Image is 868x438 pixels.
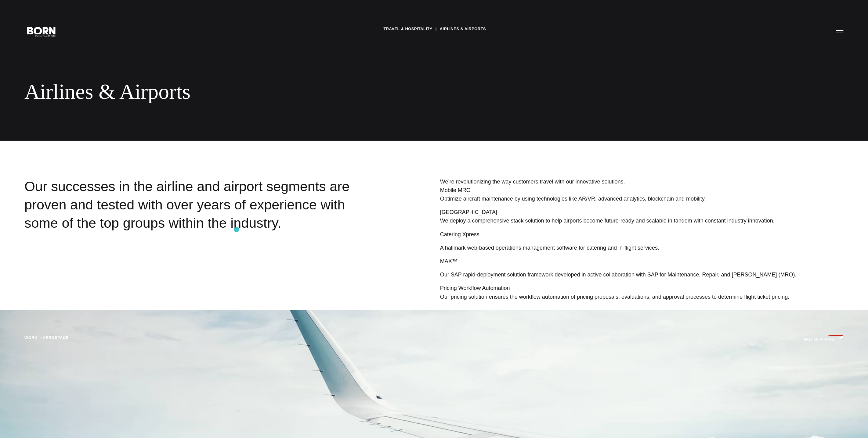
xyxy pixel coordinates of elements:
a: Airlines & Airports [440,24,486,34]
p: Optimize aircraft maintenance by using technologies like AR/VR, advanced analytics, blockchain an... [440,194,844,203]
p: We deploy a comprehensive stack solution to help airports become future-ready and scalable in tan... [440,216,844,225]
div: Airlines & Airports [24,79,372,104]
div: Our pricing solution ensures the workflow automation of pricing proposals, evaluations, and appro... [440,293,844,301]
strong: Catering Xpress [440,231,479,237]
div: Our successes in the airline and airport segments are proven and tested with over years of experi... [24,177,359,298]
strong: [GEOGRAPHIC_DATA] [440,209,497,215]
button: Open [833,25,847,38]
strong: Pricing Workflow Automation [440,285,510,291]
strong: Mobile MRO [440,187,471,193]
a: Travel & Hospitality [384,24,432,34]
p: Our SAP rapid-deployment solution framework developed in active collaboration with SAP for Mainte... [440,270,844,279]
strong: MAX™ [440,258,458,264]
div: We’re revolutionizing the way customers travel with our innovative solutions. [440,177,844,186]
div: Work ・Aerospace [24,335,69,341]
p: A hallmark web-based operations management software for catering and in-flight services. [440,244,844,252]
